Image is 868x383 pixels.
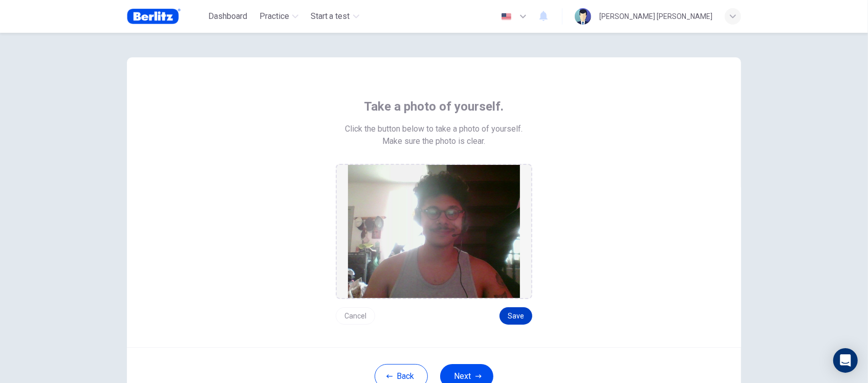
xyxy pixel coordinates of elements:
[127,6,181,27] img: Berlitz Brasil logo
[127,6,204,27] a: Berlitz Brasil logo
[500,307,532,325] button: Save
[255,7,302,26] button: Practice
[307,7,363,26] button: Start a test
[599,10,712,23] div: [PERSON_NAME] [PERSON_NAME]
[575,8,591,25] img: Profile picture
[833,348,858,373] div: Open Intercom Messenger
[348,165,520,298] img: preview screemshot
[311,10,350,23] span: Start a test
[259,10,289,23] span: Practice
[208,10,247,23] span: Dashboard
[500,13,513,20] img: en
[336,307,375,325] button: Cancel
[345,123,523,135] span: Click the button below to take a photo of yourself.
[364,98,504,115] span: Take a photo of yourself.
[383,135,486,147] span: Make sure the photo is clear.
[204,7,251,26] button: Dashboard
